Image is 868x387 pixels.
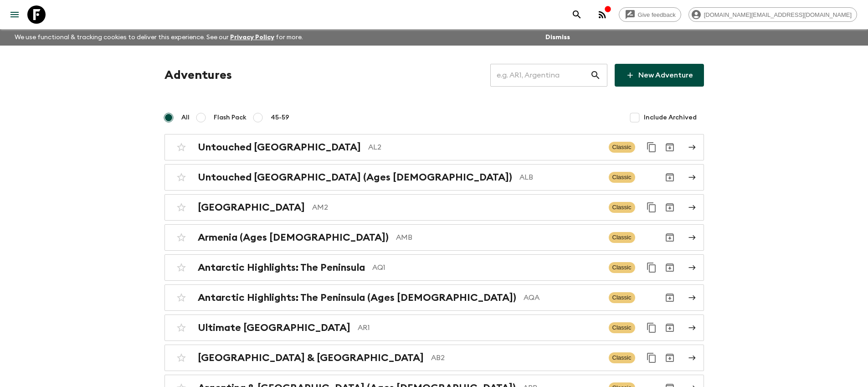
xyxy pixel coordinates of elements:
span: Classic [609,232,635,243]
button: Archive [661,228,679,247]
h2: Ultimate [GEOGRAPHIC_DATA] [198,322,350,334]
span: Give feedback [633,11,681,18]
button: Duplicate for 45-59 [642,349,661,367]
span: Classic [609,142,635,153]
a: Privacy Policy [230,34,274,41]
button: Archive [661,138,679,156]
a: Untouched [GEOGRAPHIC_DATA]AL2ClassicDuplicate for 45-59Archive [164,134,704,160]
button: Duplicate for 45-59 [642,138,661,156]
button: Duplicate for 45-59 [642,198,661,217]
span: Classic [609,172,635,183]
a: Antarctic Highlights: The Peninsula (Ages [DEMOGRAPHIC_DATA])AQAClassicArchive [164,284,704,311]
div: [DOMAIN_NAME][EMAIL_ADDRESS][DOMAIN_NAME] [688,7,857,22]
span: Classic [609,322,635,333]
p: AB2 [431,352,601,363]
p: AM2 [312,202,601,213]
a: Untouched [GEOGRAPHIC_DATA] (Ages [DEMOGRAPHIC_DATA])ALBClassicArchive [164,164,704,191]
p: AQ1 [372,262,601,273]
button: Archive [661,168,679,186]
p: AQA [524,292,601,303]
h2: Untouched [GEOGRAPHIC_DATA] (Ages [DEMOGRAPHIC_DATA]) [198,171,512,183]
span: All [181,113,190,122]
button: Duplicate for 45-59 [642,319,661,337]
span: Include Archived [644,113,697,122]
button: menu [5,5,24,24]
p: We use functional & tracking cookies to deliver this experience. See our for more. [11,29,307,46]
h2: Untouched [GEOGRAPHIC_DATA] [198,141,361,153]
button: Archive [661,349,679,367]
p: AL2 [368,142,601,153]
span: 45-59 [271,113,289,122]
span: Flash Pack [214,113,247,122]
a: New Adventure [615,64,704,87]
button: Duplicate for 45-59 [642,258,661,277]
a: Antarctic Highlights: The PeninsulaAQ1ClassicDuplicate for 45-59Archive [164,254,704,281]
h2: Armenia (Ages [DEMOGRAPHIC_DATA]) [198,232,389,243]
button: Archive [661,319,679,337]
span: Classic [609,262,635,273]
h2: Antarctic Highlights: The Peninsula [198,262,365,273]
p: AMB [396,232,601,243]
h2: [GEOGRAPHIC_DATA] & [GEOGRAPHIC_DATA] [198,352,424,364]
button: Archive [661,289,679,307]
button: search adventures [568,5,586,24]
a: [GEOGRAPHIC_DATA] & [GEOGRAPHIC_DATA]AB2ClassicDuplicate for 45-59Archive [164,345,704,371]
button: Dismiss [543,31,572,44]
span: Classic [609,352,635,363]
p: AR1 [358,322,601,333]
h2: Antarctic Highlights: The Peninsula (Ages [DEMOGRAPHIC_DATA]) [198,292,516,304]
span: [DOMAIN_NAME][EMAIL_ADDRESS][DOMAIN_NAME] [699,11,857,18]
span: Classic [609,202,635,213]
a: Ultimate [GEOGRAPHIC_DATA]AR1ClassicDuplicate for 45-59Archive [164,315,704,341]
a: [GEOGRAPHIC_DATA]AM2ClassicDuplicate for 45-59Archive [164,194,704,221]
input: e.g. AR1, Argentina [490,62,590,88]
button: Archive [661,258,679,277]
a: Give feedback [619,7,681,22]
a: Armenia (Ages [DEMOGRAPHIC_DATA])AMBClassicArchive [164,224,704,251]
h2: [GEOGRAPHIC_DATA] [198,201,305,213]
p: ALB [519,172,601,183]
span: Classic [609,292,635,303]
button: Archive [661,198,679,217]
h1: Adventures [164,66,232,84]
